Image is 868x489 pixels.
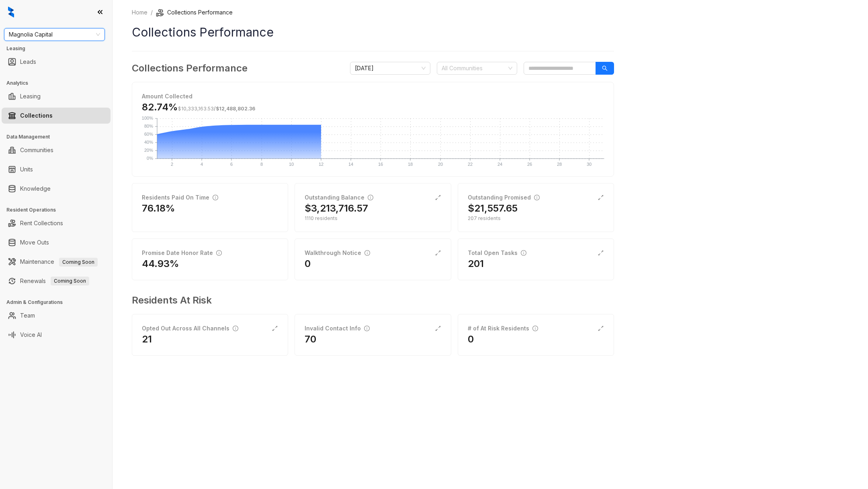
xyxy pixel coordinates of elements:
span: Magnolia Capital [9,29,100,41]
span: Coming Soon [51,277,89,285]
text: 80% [144,124,153,128]
text: 30 [587,162,592,167]
text: 0% [147,156,153,161]
div: Opted Out Across All Channels [142,324,238,333]
div: Outstanding Balance [305,193,373,202]
h3: Analytics [6,79,112,87]
span: expand-alt [598,250,604,256]
span: expand-alt [435,325,441,332]
span: expand-alt [272,325,278,332]
a: Knowledge [20,181,51,197]
text: 6 [230,162,233,167]
span: info-circle [216,250,222,256]
text: 16 [378,162,383,167]
span: / [178,106,255,112]
text: 22 [468,162,473,167]
li: / [151,8,153,17]
text: 20 [438,162,443,167]
text: 24 [497,162,502,167]
span: August 2025 [355,62,426,74]
span: info-circle [368,195,373,200]
span: expand-alt [598,194,604,201]
div: Promise Date Honor Rate [142,249,222,257]
h1: Collections Performance [132,23,614,41]
li: Team [2,308,111,324]
div: Invalid Contact Info [305,324,370,333]
span: expand-alt [435,194,441,201]
h2: 76.18% [142,202,175,215]
h2: 44.93% [142,257,179,270]
div: Outstanding Promised [468,193,540,202]
h3: Collections Performance [132,61,248,75]
span: info-circle [233,326,238,331]
div: # of At Risk Residents [468,324,538,333]
h3: Resident Operations [6,206,112,214]
img: logo [8,6,14,18]
text: 100% [142,116,153,120]
a: Units [20,161,33,177]
div: 1110 residents [305,215,441,222]
text: 10 [289,162,294,167]
h2: 0 [305,257,311,270]
span: $12,488,802.36 [216,106,255,112]
li: Move Outs [2,234,111,251]
li: Voice AI [2,327,111,343]
text: 26 [527,162,532,167]
span: info-circle [364,250,370,256]
div: Residents Paid On Time [142,193,218,202]
h2: 21 [142,333,152,346]
h3: Leasing [6,45,112,52]
div: Walkthrough Notice [305,249,370,257]
text: 40% [144,140,153,145]
li: Maintenance [2,254,111,270]
a: Leads [20,54,36,70]
h2: 0 [468,333,474,346]
text: 18 [408,162,413,167]
a: Voice AI [20,327,42,343]
span: expand-alt [598,325,604,332]
li: Communities [2,142,111,158]
a: Move Outs [20,234,49,251]
span: $10,333,163.53 [178,106,214,112]
li: Renewals [2,273,111,289]
span: search [602,65,608,71]
text: 4 [201,162,203,167]
li: Knowledge [2,181,111,197]
h3: Residents At Risk [132,293,608,308]
h3: 82.74% [142,101,255,114]
a: Home [130,8,149,17]
span: info-circle [532,326,538,331]
h3: Data Management [6,133,112,141]
h2: $3,213,716.57 [305,202,368,215]
text: 60% [144,132,153,137]
li: Collections Performance [156,8,233,17]
a: Team [20,308,35,324]
span: expand-alt [435,250,441,256]
span: info-circle [534,195,540,200]
span: Coming Soon [59,258,98,267]
a: RenewalsComing Soon [20,273,89,289]
span: info-circle [521,250,526,256]
text: 20% [144,148,153,153]
a: Leasing [20,88,41,104]
text: 12 [319,162,323,167]
text: 8 [260,162,263,167]
strong: Amount Collected [142,93,192,100]
a: Collections [20,108,53,124]
text: 28 [557,162,562,167]
span: info-circle [364,326,370,331]
div: Total Open Tasks [468,249,526,257]
a: Communities [20,142,53,158]
a: Rent Collections [20,215,63,231]
li: Leads [2,54,111,70]
span: info-circle [213,195,218,200]
li: Collections [2,108,111,124]
li: Units [2,161,111,177]
h2: 70 [305,333,316,346]
h2: $21,557.65 [468,202,518,215]
h3: Admin & Configurations [6,299,112,306]
div: 207 residents [468,215,604,222]
h2: 201 [468,257,484,270]
li: Rent Collections [2,215,111,231]
text: 14 [348,162,353,167]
